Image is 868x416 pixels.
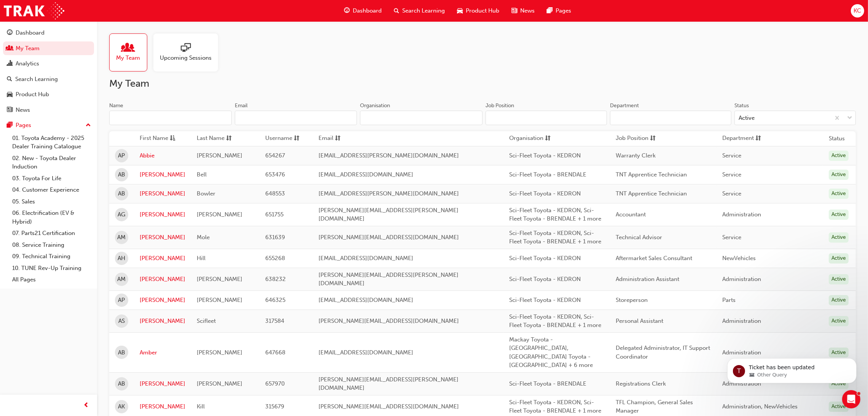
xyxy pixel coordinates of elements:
[547,6,553,16] span: pages-icon
[556,6,571,15] span: Pages
[319,297,413,303] span: [EMAIL_ADDRESS][DOMAIN_NAME]
[16,106,30,114] div: News
[7,60,13,67] span: chart-icon
[616,380,666,387] span: Registrations Clerk
[160,54,212,62] span: Upcoming Sessions
[3,72,94,86] a: Search Learning
[9,184,94,196] a: 04. Customer Experience
[829,134,845,143] th: Status
[319,234,459,241] span: [PERSON_NAME][EMAIL_ADDRESS][DOMAIN_NAME]
[118,379,125,388] span: AB
[616,276,679,283] span: Administration Assistant
[847,113,852,123] span: down-icon
[616,255,692,262] span: Aftermarket Sales Consultant
[140,151,185,160] a: Abbie
[118,275,126,284] span: AM
[4,2,64,19] img: Trak
[851,4,864,17] button: KC
[197,234,210,241] span: Mole
[109,78,856,90] h2: My Team
[197,318,216,324] span: Scifleet
[616,171,687,178] span: TNT Apprentice Technician
[197,171,207,178] span: Bell
[265,380,285,387] span: 657970
[319,190,459,197] span: [EMAIL_ADDRESS][PERSON_NAME][DOMAIN_NAME]
[9,173,94,184] a: 03. Toyota For Life
[360,102,390,110] div: Organisation
[829,232,849,243] div: Active
[265,403,284,410] span: 315679
[545,134,551,143] span: sorting-icon
[265,171,285,178] span: 653476
[3,57,94,71] a: Analytics
[140,379,185,388] a: [PERSON_NAME]
[7,107,13,114] span: news-icon
[319,272,459,287] span: [PERSON_NAME][EMAIL_ADDRESS][PERSON_NAME][DOMAIN_NAME]
[265,297,285,303] span: 646325
[722,318,761,324] span: Administration
[722,134,754,143] span: Department
[829,253,849,264] div: Active
[616,152,656,159] span: Warranty Clerk
[118,317,125,325] span: AS
[15,75,58,84] div: Search Learning
[265,349,285,356] span: 647668
[511,6,517,16] span: news-icon
[197,211,242,218] span: [PERSON_NAME]
[9,196,94,208] a: 05. Sales
[3,26,94,40] a: Dashboard
[829,316,849,326] div: Active
[140,254,185,263] a: [PERSON_NAME]
[319,207,459,222] span: [PERSON_NAME][EMAIL_ADDRESS][PERSON_NAME][DOMAIN_NAME]
[610,102,639,110] div: Department
[140,189,185,198] a: [PERSON_NAME]
[9,262,94,274] a: 10. TUNE Rev-Up Training
[457,6,463,16] span: car-icon
[509,380,586,387] span: Sci-Fleet Toyota - BRENDALE
[197,276,242,283] span: [PERSON_NAME]
[197,134,225,143] span: Last Name
[829,189,849,199] div: Active
[319,171,413,178] span: [EMAIL_ADDRESS][DOMAIN_NAME]
[3,118,94,132] button: Pages
[755,134,761,143] span: sorting-icon
[650,134,656,143] span: sorting-icon
[197,134,239,143] button: Last Namesorting-icon
[509,230,601,245] span: Sci-Fleet Toyota - KEDRON, Sci-Fleet Toyota - BRENDALE + 1 more
[9,227,94,239] a: 07. Parts21 Certification
[335,134,341,143] span: sorting-icon
[197,297,242,303] span: [PERSON_NAME]
[265,211,283,218] span: 651755
[739,114,755,122] div: Active
[235,111,357,125] input: Email
[509,134,543,143] span: Organisation
[402,6,445,15] span: Search Learning
[505,3,541,19] a: news-iconNews
[319,255,413,262] span: [EMAIL_ADDRESS][DOMAIN_NAME]
[109,33,153,71] a: My Team
[7,30,13,37] span: guage-icon
[118,151,125,160] span: AP
[509,313,601,329] span: Sci-Fleet Toyota - KEDRON, Sci-Fleet Toyota - BRENDALE + 1 more
[3,41,94,56] a: My Team
[842,390,860,408] iframe: Intercom live chat
[829,295,849,305] div: Active
[616,134,648,143] span: Job Position
[197,349,242,356] span: [PERSON_NAME]
[722,134,764,143] button: Departmentsorting-icon
[118,189,125,198] span: AB
[509,190,581,197] span: Sci-Fleet Toyota - KEDRON
[509,255,581,262] span: Sci-Fleet Toyota - KEDRON
[9,251,94,262] a: 09. Technical Training
[140,170,185,179] a: [PERSON_NAME]
[197,380,242,387] span: [PERSON_NAME]
[509,152,581,159] span: Sci-Fleet Toyota - KEDRON
[829,210,849,220] div: Active
[616,345,710,360] span: Delegated Administrator, IT Support Coordinator
[388,3,451,19] a: search-iconSearch Learning
[319,376,459,392] span: [PERSON_NAME][EMAIL_ADDRESS][PERSON_NAME][DOMAIN_NAME]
